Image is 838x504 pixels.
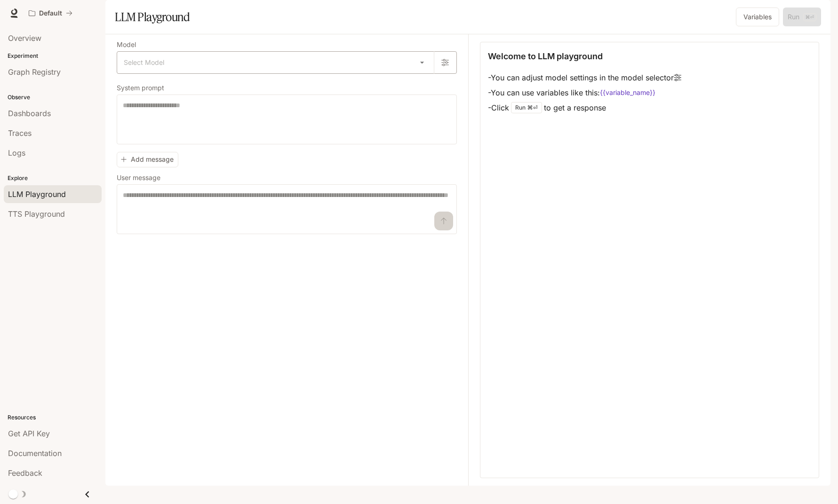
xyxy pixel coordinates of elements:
div: Run [511,102,542,113]
li: - You can use variables like this: [488,85,681,100]
h1: LLM Playground [115,8,190,26]
div: Select Model [117,52,434,73]
p: System prompt [117,85,164,91]
p: Model [117,41,136,48]
button: Add message [117,152,178,167]
li: - Click to get a response [488,100,681,115]
li: - You can adjust model settings in the model selector [488,70,681,85]
button: All workspaces [24,4,77,23]
p: User message [117,174,160,181]
p: Default [39,9,62,17]
p: ⌘⏎ [527,105,538,110]
code: {{variable_name}} [600,88,655,97]
button: Variables [736,8,779,26]
span: Select Model [124,58,164,67]
p: Welcome to LLM playground [488,50,603,63]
